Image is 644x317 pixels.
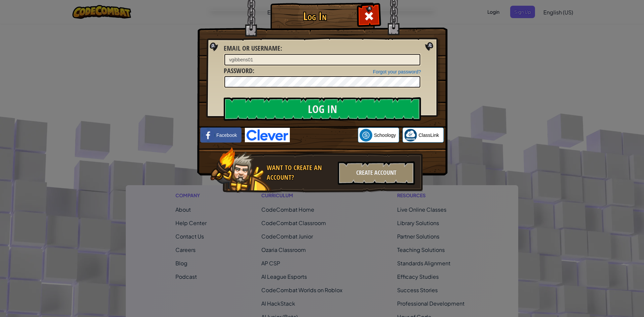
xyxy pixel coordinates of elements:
[338,161,415,185] div: Create Account
[224,44,282,53] label: :
[404,129,417,142] img: classlink-logo-small.png
[290,128,358,143] iframe: Sign in with Google Button
[224,66,254,76] label: :
[202,129,215,142] img: facebook_small.png
[224,97,421,121] input: Log In
[224,66,253,75] span: Password
[216,132,237,139] span: Facebook
[419,132,439,139] span: ClassLink
[245,128,290,142] img: clever-logo-blue.png
[360,129,372,142] img: schoology.png
[224,44,280,53] span: Email or Username
[267,163,334,182] div: Want to create an account?
[373,69,421,74] a: Forgot your password?
[374,132,396,139] span: Schoology
[272,10,358,22] h1: Log In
